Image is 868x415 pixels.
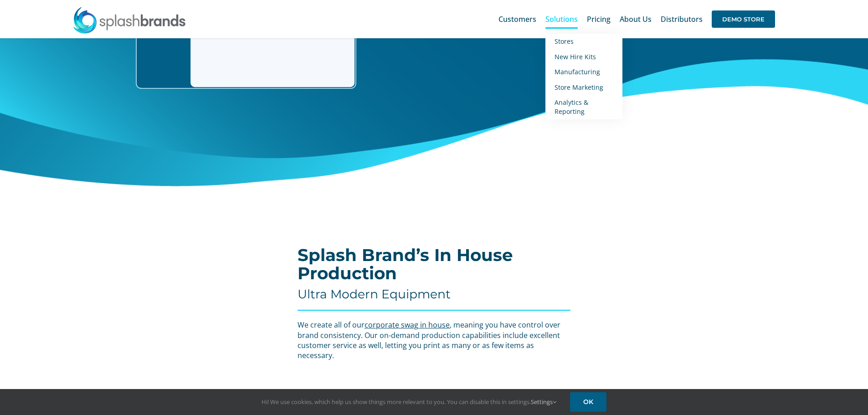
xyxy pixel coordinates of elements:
span: We create all of our , meaning you have control over brand consistency. Our on-demand production ... [298,320,560,360]
span: Manufacturing [555,67,600,76]
a: Distributors [661,5,703,34]
a: OK [570,392,606,412]
span: DEMO STORE [712,10,775,28]
a: Store Marketing [545,80,622,95]
a: Analytics & Reporting [545,95,622,119]
h2: Splash Brand’s In House Production [298,246,570,282]
a: Manufacturing [545,64,622,80]
a: Pricing [587,5,611,34]
span: New Hire Kits [555,52,596,61]
a: DEMO STORE [712,5,775,34]
span: Store Marketing [555,83,603,92]
a: New Hire Kits [545,49,622,65]
span: About Us [620,15,652,23]
span: Hi! We use cookies, which help us show things more relevant to you. You can disable this in setti... [262,398,556,406]
img: SplashBrands.com Logo [72,6,186,34]
span: Customers [498,15,536,23]
span: Distributors [661,15,703,23]
a: corporate swag in house [365,320,450,330]
a: Settings [531,398,556,406]
h4: Ultra Modern Equipment [298,287,570,302]
span: Analytics & Reporting [555,98,588,116]
span: Solutions [545,15,578,23]
a: Customers [498,5,536,34]
nav: Main Menu Sticky [498,5,775,34]
span: Pricing [587,15,611,23]
span: Stores [555,37,574,46]
a: Stores [545,34,622,49]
